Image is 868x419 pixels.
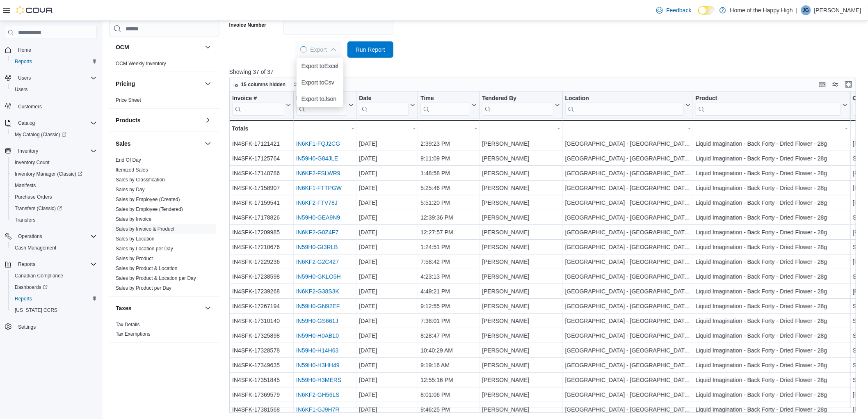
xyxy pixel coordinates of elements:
[565,95,690,116] button: Location
[696,272,847,282] div: Liquid Imagination - Back Forty - Dried Flower - 28g
[11,294,97,304] span: Reports
[11,204,97,213] span: Transfers (Classic)
[116,304,201,312] button: Taxes
[15,259,97,269] span: Reports
[359,227,415,237] div: [DATE]
[356,46,385,54] span: Run Report
[420,153,477,163] div: 9:11:09 PM
[15,118,97,128] span: Catalog
[109,95,219,108] div: Pricing
[11,130,97,140] span: My Catalog (Classic)
[116,167,148,173] a: Itemized Sales
[18,75,31,81] span: Users
[8,84,100,95] button: Users
[116,236,155,242] a: Sales by Location
[2,145,100,157] button: Inventory
[116,196,180,203] span: Sales by Employee (Created)
[5,41,97,354] nav: Complex example
[8,270,100,282] button: Canadian Compliance
[15,205,62,212] span: Transfers (Classic)
[696,139,847,149] div: Liquid Imagination - Back Forty - Dried Flower - 28g
[359,286,415,296] div: [DATE]
[296,170,340,176] a: IN6KF2-FSLWR9
[302,96,338,102] span: Export to Json
[296,392,340,398] a: IN6KF2-GH56LS
[116,332,151,337] a: Tax Exemptions
[359,95,415,116] button: Date
[116,246,173,252] a: Sales by Location per Day
[116,43,201,51] button: OCM
[696,95,841,103] div: Product
[18,120,35,126] span: Catalog
[116,140,201,148] button: Sales
[482,168,560,178] div: [PERSON_NAME]
[18,233,42,240] span: Operations
[11,181,39,190] a: Manifests
[11,271,97,281] span: Canadian Compliance
[696,316,847,326] div: Liquid Imagination - Back Forty - Dried Flower - 28g
[232,257,291,267] div: IN4SFK-17229236
[15,102,45,112] a: Customers
[8,214,100,226] button: Transfers
[482,153,560,163] div: [PERSON_NAME]
[296,332,339,339] a: IN59H0-H0ABL0
[116,80,135,88] h3: Pricing
[109,320,219,343] div: Taxes
[420,95,470,103] div: Time
[11,85,31,94] a: Users
[565,301,690,311] div: [GEOGRAPHIC_DATA] - [GEOGRAPHIC_DATA] - Fire & Flower
[116,116,141,124] h3: Products
[359,242,415,252] div: [DATE]
[15,58,32,65] span: Reports
[698,6,715,15] input: Dark Mode
[11,305,61,315] a: [US_STATE] CCRS
[116,265,178,272] span: Sales by Product & Location
[232,139,291,149] div: IN4SFK-17121421
[482,257,560,267] div: [PERSON_NAME]
[8,282,100,293] a: Dashboards
[203,79,213,89] button: Pricing
[11,158,53,167] a: Inventory Count
[296,273,341,280] a: IN59H0-GKLO5H
[565,168,690,178] div: [GEOGRAPHIC_DATA] - [GEOGRAPHIC_DATA] - Fire & Flower
[359,139,415,149] div: [DATE]
[11,204,65,213] a: Transfers (Classic)
[420,301,477,311] div: 9:12:55 PM
[116,256,153,261] a: Sales by Product
[696,198,847,208] div: Liquid Imagination - Back Forty - Dried Flower - 28g
[296,244,338,250] a: IN59H0-GI3RLB
[482,272,560,282] div: [PERSON_NAME]
[420,272,477,282] div: 4:23:13 PM
[15,45,97,55] span: Home
[796,5,798,15] p: |
[565,183,690,193] div: [GEOGRAPHIC_DATA] - [GEOGRAPHIC_DATA] - Fire & Flower
[296,140,340,147] a: IN6KF1-FQJ2CG
[296,259,339,265] a: IN6KF2-G2C427
[116,285,171,291] span: Sales by Product per Day
[232,183,291,193] div: IN4SFK-17158907
[420,316,477,326] div: 7:38:01 PM
[565,213,690,222] div: [GEOGRAPHIC_DATA] - [GEOGRAPHIC_DATA] - Fire & Flower
[15,159,50,166] span: Inventory Count
[296,95,347,116] div: Receipt # URL
[8,293,100,305] button: Reports
[8,168,100,180] a: Inventory Manager (Classic)
[16,6,53,14] img: Cova
[420,213,477,222] div: 12:39:36 PM
[11,85,97,94] span: Users
[11,243,97,253] span: Cash Management
[11,282,51,292] a: Dashboards
[11,215,97,225] span: Transfers
[8,180,100,191] button: Manifests
[296,362,340,369] a: IN59H0-H3HH49
[8,129,100,140] a: My Catalog (Classic)
[232,153,291,163] div: IN4SFK-17125764
[203,139,213,149] button: Sales
[8,157,100,168] button: Inventory Count
[296,95,347,103] div: Receipt #
[109,59,219,72] div: OCM
[482,286,560,296] div: [PERSON_NAME]
[232,286,291,296] div: IN4SFK-17239268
